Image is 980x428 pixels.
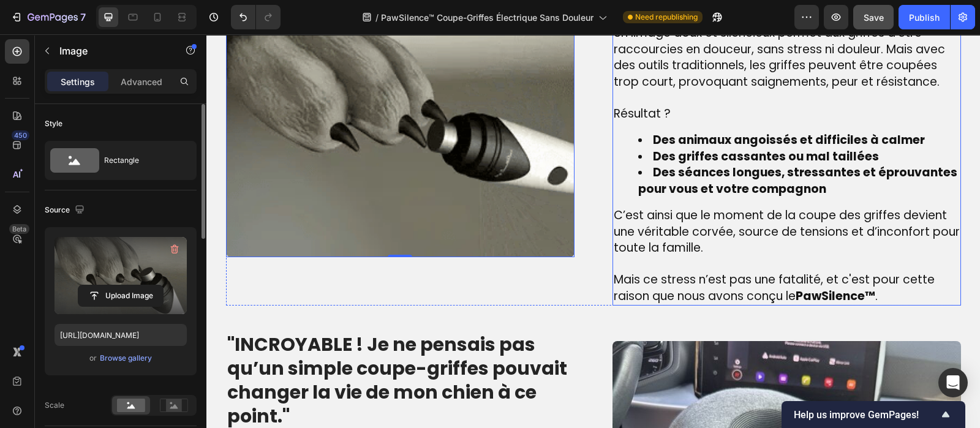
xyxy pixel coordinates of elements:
strong: PawSilence™ [589,253,669,270]
div: Publish [909,11,940,24]
div: Rectangle [104,146,179,175]
iframe: Design area [206,34,980,428]
strong: Des griffes cassantes ou mal taillées [447,114,673,130]
input: https://example.com/image.jpg [55,324,187,346]
strong: Des animaux angoissés et difficiles à calmer [447,97,718,114]
div: Scale [45,400,64,411]
span: C’est ainsi que le moment de la coupe des griffes devient une véritable corvée, source de tension... [407,173,753,222]
span: or [89,351,97,366]
div: Beta [9,224,29,234]
div: Undo/Redo [231,5,281,29]
span: Save [864,12,884,23]
button: Browse gallery [99,352,153,364]
strong: "INCROYABLE ! Je ne pensais pas qu’un simple coupe-griffes pouvait changer la vie de mon chien à ... [21,297,361,395]
p: Advanced [121,75,162,88]
div: 450 [12,130,29,140]
span: / [375,11,379,24]
button: 7 [5,5,91,29]
span: PawSilence™ Coupe-Griffes Électrique Sans Douleur [381,11,594,24]
button: Publish [899,5,950,29]
span: Help us improve GemPages! [794,409,938,421]
div: Open Intercom Messenger [938,368,968,397]
p: 7 [80,10,86,24]
span: Résultat ? [407,71,464,88]
div: Style [45,118,62,129]
strong: Des séances longues, stressantes et éprouvantes pour vous et votre compagnon [432,130,751,163]
button: Save [853,5,894,29]
button: Show survey - Help us improve GemPages! [794,407,953,422]
button: Upload Image [78,285,164,307]
p: Settings [61,75,95,88]
div: Browse gallery [100,353,152,364]
div: Source [45,202,87,219]
span: Mais ce stress n’est pas une fatalité, et c'est pour cette raison que nous avons conçu le . [407,237,728,270]
span: Need republishing [635,12,698,23]
p: Image [59,43,164,58]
